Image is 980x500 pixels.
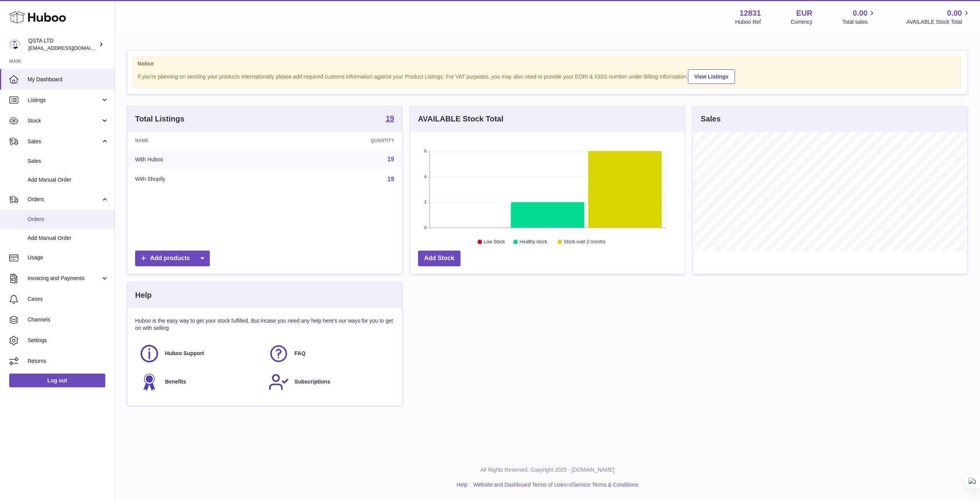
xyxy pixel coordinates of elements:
a: Service Terms & Conditions [573,482,639,488]
a: 19 [385,115,394,124]
text: Low Stock [484,239,505,245]
div: If you're planning on sending your products internationally please add required customs informati... [137,68,957,84]
span: Settings [28,337,109,344]
span: Orders [28,196,101,203]
th: Name [127,132,275,149]
td: With Shopify [127,169,275,189]
span: Huboo Support [165,350,204,357]
span: Sales [28,138,101,145]
a: View Listings [688,69,735,84]
h3: Sales [701,114,720,124]
text: 4 [424,174,426,179]
span: My Dashboard [28,76,109,83]
h3: Help [135,290,152,300]
a: Add products [135,251,210,266]
text: 2 [424,200,426,205]
a: 19 [387,156,394,162]
p: Huboo is the easy way to get your stock fulfilled. But incase you need any help here's our ways f... [135,317,394,332]
span: Stock [28,117,101,125]
span: Sales [28,157,109,165]
a: Benefits [139,372,261,392]
span: 0.00 [947,8,962,18]
strong: Notice [137,60,957,67]
strong: 19 [385,115,394,122]
a: Huboo Support [139,343,261,364]
a: 0.00 AVAILABLE Stock Total [906,8,971,26]
span: Channels [28,316,109,323]
p: All Rights Reserved. Copyright 2025 - [DOMAIN_NAME] [121,466,974,474]
a: Website and Dashboard Terms of Use [473,482,563,488]
div: Huboo Ref [735,18,761,26]
text: Stock over 2 months [564,239,606,245]
th: Quantity [275,132,402,149]
span: Benefits [165,378,186,385]
a: 0.00 Total sales [842,8,876,26]
img: rodcp10@gmail.com [9,39,21,50]
strong: 12831 [740,8,761,18]
span: Subscriptions [294,378,330,385]
td: With Huboo [127,149,275,169]
strong: EUR [796,8,812,18]
text: 6 [424,149,426,153]
text: Healthy stock [519,239,547,245]
span: Invoicing and Payments [28,275,101,282]
span: Orders [28,216,109,223]
span: Cases [28,295,109,303]
a: FAQ [268,343,390,364]
span: Usage [28,254,109,261]
a: Log out [9,374,105,387]
a: Subscriptions [268,372,390,392]
span: [EMAIL_ADDRESS][DOMAIN_NAME] [28,45,113,51]
a: Help [457,482,468,488]
text: 0 [424,225,426,230]
span: 0.00 [853,8,868,18]
a: 19 [387,176,394,182]
span: FAQ [294,350,305,357]
span: AVAILABLE Stock Total [906,18,971,26]
span: Total sales [842,18,876,26]
span: Returns [28,357,109,365]
div: QSTA LTD [28,37,97,52]
h3: Total Listings [135,114,185,124]
span: Listings [28,97,101,104]
h3: AVAILABLE Stock Total [418,114,503,124]
a: Add Stock [418,251,461,266]
span: Add Manual Order [28,234,109,242]
div: Currency [791,18,813,26]
span: Add Manual Order [28,176,109,184]
li: and [470,481,638,489]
